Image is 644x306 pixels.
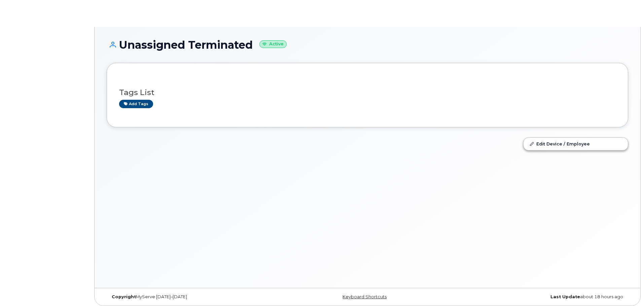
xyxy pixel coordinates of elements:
h1: Unassigned Terminated [107,39,628,51]
strong: Last Update [550,294,580,299]
a: Keyboard Shortcuts [343,294,387,299]
a: Add tags [119,100,153,108]
div: MyServe [DATE]–[DATE] [107,294,281,300]
strong: Copyright [112,294,136,299]
small: Active [259,40,287,48]
h3: Tags List [119,88,616,97]
div: about 18 hours ago [454,294,628,300]
a: Edit Device / Employee [524,138,628,150]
